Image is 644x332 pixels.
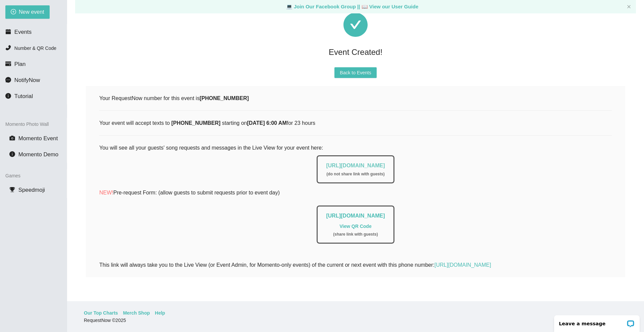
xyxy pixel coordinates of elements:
[343,13,368,37] span: check-circle
[340,69,371,76] span: Back to Events
[14,46,56,51] span: Number & QR Code
[326,213,385,219] a: [URL][DOMAIN_NAME]
[434,262,491,268] a: [URL][DOMAIN_NAME]
[5,45,11,51] span: phone
[9,187,15,192] span: trophy
[326,231,385,238] div: ( share link with guests )
[550,311,644,332] iframe: LiveChat chat widget
[339,224,371,229] a: View QR Code
[99,95,249,101] span: Your RequestNow number for this event is
[99,190,113,195] span: NEW!
[14,29,32,35] span: Events
[5,77,11,83] span: message
[14,61,26,67] span: Plan
[155,309,165,317] a: Help
[99,119,612,127] div: Your event will accept texts to starting on for 23 hours
[362,4,419,9] a: laptop View our User Guide
[14,77,40,83] span: NotifyNow
[5,61,11,67] span: credit-card
[326,163,385,168] a: [URL][DOMAIN_NAME]
[200,95,249,101] b: [PHONE_NUMBER]
[334,67,376,78] button: Back to Events
[14,93,33,99] span: Tutorial
[84,317,626,324] div: RequestNow © 2025
[123,309,150,317] a: Merch Shop
[18,151,58,158] span: Momento Demo
[99,144,612,252] div: You will see all your guests' song requests and messages in the Live View for your event here:
[5,93,11,99] span: info-circle
[84,309,118,317] a: Our Top Charts
[286,4,292,9] span: laptop
[11,9,16,15] span: plus-circle
[627,5,631,9] button: close
[9,135,15,141] span: camera
[362,4,368,9] span: laptop
[171,120,221,126] b: [PHONE_NUMBER]
[247,120,286,126] b: [DATE] 6:00 AM
[18,187,45,193] span: Speedmoji
[99,261,612,269] div: This link will always take you to the Live View (or Event Admin, for Momento-only events) of the ...
[18,135,58,142] span: Momento Event
[5,5,50,19] button: plus-circleNew event
[286,4,362,9] a: laptop Join Our Facebook Group ||
[86,45,625,59] div: Event Created!
[19,8,44,16] span: New event
[326,171,385,177] div: ( do not share link with guests )
[5,29,11,34] span: calendar
[9,151,15,157] span: info-circle
[99,188,612,197] p: Pre-request Form: (allow guests to submit requests prior to event day)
